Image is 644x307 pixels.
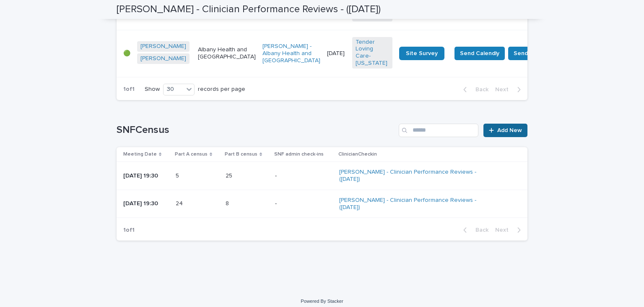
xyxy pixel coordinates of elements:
button: Back [457,86,492,93]
a: Tender Loving Care-[US_STATE] [356,39,389,67]
tr: [DATE] 19:3055 2525 -[PERSON_NAME] - Clinician Performance Reviews - ([DATE]) [117,162,527,190]
p: 5 [176,171,181,180]
p: Part A census [175,150,208,159]
h2: [PERSON_NAME] - Clinician Performance Reviews - ([DATE]) [117,3,381,16]
tr: [DATE] 19:302424 88 -[PERSON_NAME] - Clinician Performance Reviews - ([DATE]) [117,190,527,218]
p: Meeting Date [123,150,157,159]
p: - [275,172,332,180]
span: Add New [497,127,522,133]
p: 🟢 [123,50,130,57]
p: Show [145,86,160,93]
p: 1 of 1 [117,220,141,241]
p: ClinicianCheckin [338,150,377,159]
a: Powered By Stacker [301,299,343,304]
p: SNF admin check-ins [274,150,324,159]
a: Site Survey [399,47,444,60]
button: Next [492,86,527,93]
button: Send Survey [508,47,554,60]
div: 30 [164,85,184,94]
a: Add New [483,124,527,137]
a: [PERSON_NAME] [140,55,186,62]
a: [PERSON_NAME] - Clinician Performance Reviews - ([DATE]) [339,169,486,183]
button: Send Calendly [454,47,505,60]
p: 25 [226,171,234,180]
span: Back [470,227,488,233]
p: 1 of 1 [117,79,141,100]
input: Search [399,124,478,137]
span: Send Calendly [460,49,499,58]
p: Albany Health and [GEOGRAPHIC_DATA] [198,46,256,61]
a: [PERSON_NAME] - Clinician Performance Reviews - ([DATE]) [339,197,486,211]
button: Next [492,226,527,234]
p: 8 [226,198,231,207]
p: 24 [176,198,184,207]
tr: 🟢[PERSON_NAME] [PERSON_NAME] Albany Health and [GEOGRAPHIC_DATA][PERSON_NAME] - Albany Health and... [117,30,567,77]
button: Back [457,226,492,234]
span: Send Survey [514,49,548,58]
span: Back [470,87,488,93]
span: Next [495,227,514,233]
span: Next [495,87,514,93]
h1: SNFCensus [117,124,395,136]
p: [DATE] 19:30 [123,172,169,180]
p: Part B census [225,150,257,159]
p: records per page [198,86,245,93]
p: - [275,200,332,207]
p: [DATE] 19:30 [123,200,169,207]
a: [PERSON_NAME] - Albany Health and [GEOGRAPHIC_DATA] [262,43,320,64]
p: [DATE] [327,50,345,57]
a: [PERSON_NAME] [140,43,186,50]
span: Site Survey [406,50,438,56]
